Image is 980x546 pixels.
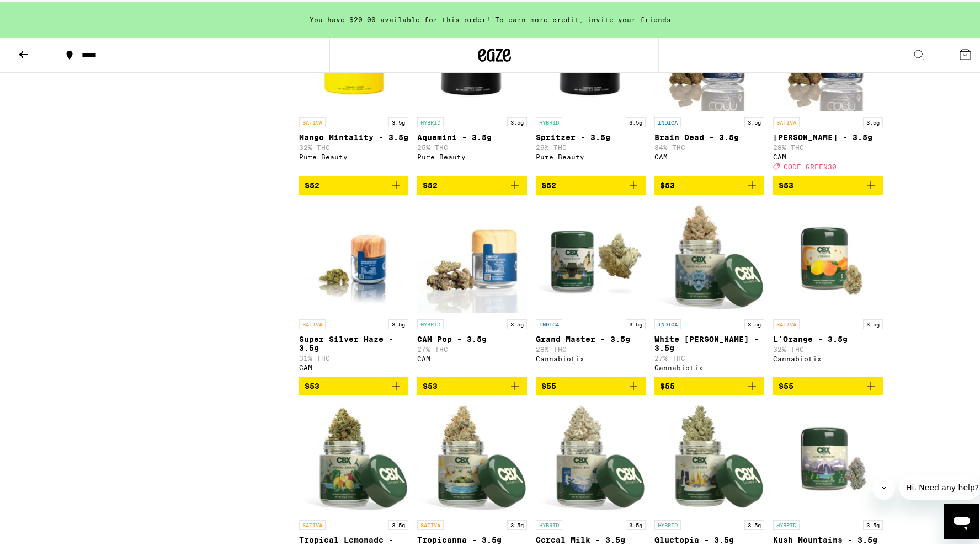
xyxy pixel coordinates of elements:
[863,115,883,125] p: 3.5g
[507,317,527,327] p: 3.5g
[863,317,883,327] p: 3.5g
[417,115,444,125] p: HYBRID
[417,333,527,341] p: CAM Pop - 3.5g
[654,142,764,149] p: 34% THC
[417,201,527,374] a: Open page for CAM Pop - 3.5g from CAM
[654,362,764,369] div: Cannabiotix
[654,333,764,350] p: White [PERSON_NAME] - 3.5g
[626,317,646,327] p: 3.5g
[944,502,979,537] iframe: Button to launch messaging window
[626,115,646,125] p: 3.5g
[299,115,326,125] p: SATIVA
[536,151,646,158] div: Pure Beauty
[299,374,409,393] button: Add to bag
[536,131,646,140] p: Spritzer - 3.5g
[417,151,527,158] div: Pure Beauty
[536,317,562,327] p: INDICA
[536,533,646,542] p: Cereal Milk - 3.5g
[417,174,527,192] button: Add to bag
[744,518,764,528] p: 3.5g
[299,174,409,192] button: Add to bag
[423,179,438,188] span: $52
[536,142,646,149] p: 29% THC
[773,353,883,360] div: Cannabiotix
[773,142,883,149] p: 28% THC
[654,518,681,528] p: HYBRID
[744,115,764,125] p: 3.5g
[773,374,883,393] button: Add to bag
[299,362,409,369] div: CAM
[536,115,562,125] p: HYBRID
[299,317,326,327] p: SATIVA
[773,317,800,327] p: SATIVA
[773,115,800,125] p: SATIVA
[299,333,409,350] p: Super Silver Haze - 3.5g
[299,402,409,512] img: Cannabiotix - Tropical Lemonade - 3.5g
[773,174,883,192] button: Add to bag
[417,344,527,351] p: 27% THC
[899,473,979,497] iframe: Message from company
[299,201,409,374] a: Open page for Super Silver Haze - 3.5g from CAM
[299,131,409,140] p: Mango Mintality - 3.5g
[536,201,646,374] a: Open page for Grand Master - 3.5g from Cannabiotix
[536,344,646,351] p: 28% THC
[536,174,646,192] button: Add to bag
[773,151,883,158] div: CAM
[773,518,800,528] p: HYBRID
[417,201,527,312] img: CAM - CAM Pop - 3.5g
[654,402,764,512] img: Cannabiotix - Gluetopia - 3.5g
[417,317,444,327] p: HYBRID
[654,201,764,374] a: Open page for White Walker OG - 3.5g from Cannabiotix
[536,333,646,341] p: Grand Master - 3.5g
[654,317,681,327] p: INDICA
[654,352,764,360] p: 27% THC
[417,374,527,393] button: Add to bag
[299,142,409,149] p: 32% THC
[310,14,583,21] span: You have $20.00 available for this order! To earn more credit,
[583,14,679,21] span: invite your friends.
[388,115,408,125] p: 3.5g
[654,374,764,393] button: Add to bag
[536,518,562,528] p: HYBRID
[507,518,527,528] p: 3.5g
[417,142,527,149] p: 25% THC
[299,201,409,312] img: CAM - Super Silver Haze - 3.5g
[507,115,527,125] p: 3.5g
[536,201,646,312] img: Cannabiotix - Grand Master - 3.5g
[388,317,408,327] p: 3.5g
[417,518,444,528] p: SATIVA
[784,161,837,168] span: CODE GREEN30
[773,402,883,512] img: Cannabiotix - Kush Mountains - 3.5g
[417,533,527,542] p: Tropicanna - 3.5g
[654,151,764,158] div: CAM
[660,179,675,188] span: $53
[417,131,527,140] p: Aquemini - 3.5g
[779,379,793,388] span: $55
[654,131,764,140] p: Brain Dead - 3.5g
[541,179,556,188] span: $52
[299,518,326,528] p: SATIVA
[779,179,793,188] span: $53
[626,518,646,528] p: 3.5g
[388,518,408,528] p: 3.5g
[654,115,681,125] p: INDICA
[536,353,646,360] div: Cannabiotix
[305,379,319,388] span: $53
[536,402,646,512] img: Cannabiotix - Cereal Milk - 3.5g
[873,475,895,497] iframe: Close message
[541,379,556,388] span: $55
[654,533,764,542] p: Gluetopia - 3.5g
[773,131,883,140] p: [PERSON_NAME] - 3.5g
[417,353,527,360] div: CAM
[773,333,883,341] p: L'Orange - 3.5g
[863,518,883,528] p: 3.5g
[299,151,409,158] div: Pure Beauty
[417,402,527,512] img: Cannabiotix - Tropicanna - 3.5g
[773,533,883,542] p: Kush Mountains - 3.5g
[744,317,764,327] p: 3.5g
[773,201,883,374] a: Open page for L'Orange - 3.5g from Cannabiotix
[654,201,764,312] img: Cannabiotix - White Walker OG - 3.5g
[773,344,883,351] p: 32% THC
[773,201,883,312] img: Cannabiotix - L'Orange - 3.5g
